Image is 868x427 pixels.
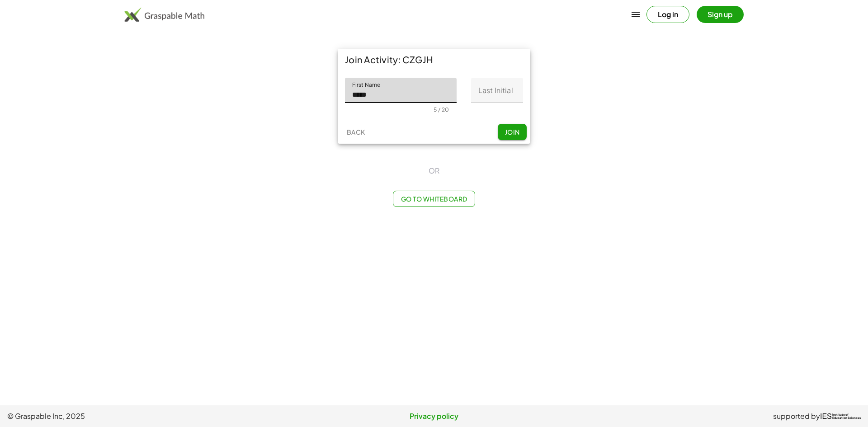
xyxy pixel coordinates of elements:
span: Join [505,128,519,136]
button: Go to Whiteboard [393,191,475,207]
a: IESInstitute ofEducation Sciences [820,411,861,422]
button: Log in [646,6,689,23]
div: 5 / 20 [434,106,449,113]
span: Institute of Education Sciences [832,413,861,420]
span: Go to Whiteboard [401,195,467,203]
button: Join [498,124,527,140]
span: Back [346,128,365,136]
span: © Graspable Inc, 2025 [7,411,292,422]
button: Sign up [697,6,744,23]
a: Privacy policy [292,411,576,422]
div: Join Activity: CZGJH [338,49,530,70]
span: supported by [773,411,820,422]
button: Back [341,124,370,140]
span: OR [429,165,439,176]
span: IES [820,412,832,421]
